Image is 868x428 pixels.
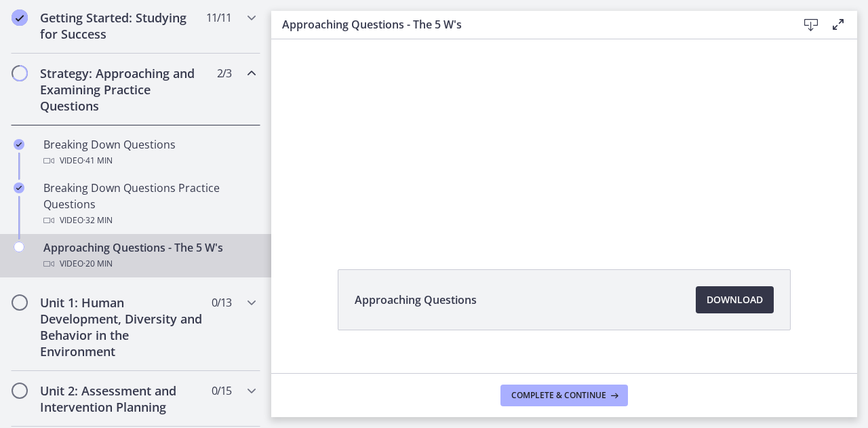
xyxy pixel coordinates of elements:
[355,292,477,308] span: Approaching Questions
[707,292,763,308] span: Download
[43,136,255,169] div: Breaking Down Questions
[12,9,28,26] i: Completed
[14,182,24,193] i: Completed
[40,9,205,42] h2: Getting Started: Studying for Success
[500,385,628,406] button: Complete & continue
[206,9,231,26] span: 11 / 11
[40,65,205,114] h2: Strategy: Approaching and Examining Practice Questions
[83,153,113,169] span: · 41 min
[40,383,205,415] h2: Unit 2: Assessment and Intervention Planning
[83,212,113,229] span: · 32 min
[212,294,231,311] span: 0 / 13
[43,256,255,272] div: Video
[696,286,774,313] a: Download
[217,65,231,81] span: 2 / 3
[282,16,776,33] h3: Approaching Questions - The 5 W's
[43,239,255,272] div: Approaching Questions - The 5 W's
[14,139,24,150] i: Completed
[40,294,205,359] h2: Unit 1: Human Development, Diversity and Behavior in the Environment
[43,212,255,229] div: Video
[83,256,113,272] span: · 20 min
[43,153,255,169] div: Video
[511,390,606,401] span: Complete & continue
[212,383,231,399] span: 0 / 15
[43,180,255,229] div: Breaking Down Questions Practice Questions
